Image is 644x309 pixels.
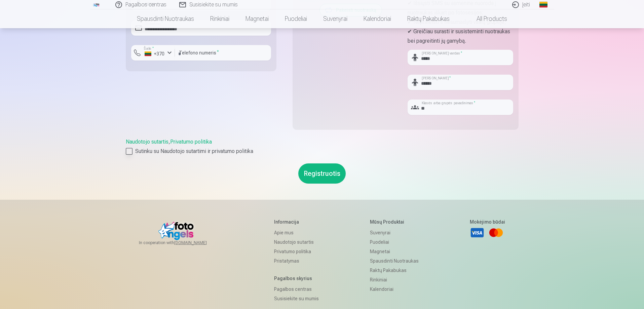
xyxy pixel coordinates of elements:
[145,50,165,57] div: +370
[370,247,419,256] a: Magnetai
[274,237,319,247] a: Naudotojo sutartis
[370,219,419,225] h5: Mūsų produktai
[274,284,319,294] a: Pagalbos centras
[129,9,202,28] a: Spausdinti nuotraukas
[370,275,419,284] a: Rinkiniai
[274,294,319,303] a: Susisiekite su mumis
[355,9,399,28] a: Kalendoriai
[126,139,168,145] a: Naudotojo sutartis
[408,27,513,46] p: ✔ Greičiau surasti ir susisteminti nuotraukas bei pagreitinti jų gamybą.
[202,9,237,28] a: Rinkiniai
[470,225,485,240] a: Visa
[489,225,503,240] a: Mastercard
[370,228,419,237] a: Suvenyrai
[139,240,223,245] span: In cooperation with
[131,45,175,61] button: Šalis*+370
[274,275,319,282] h5: Pagalbos skyrius
[315,9,355,28] a: Suvenyrai
[237,9,277,28] a: Magnetai
[370,266,419,275] a: Raktų pakabukas
[277,9,315,28] a: Puodeliai
[298,163,346,184] button: Registruotis
[370,237,419,247] a: Puodeliai
[274,219,319,225] h5: Informacija
[93,3,100,7] img: /fa2
[274,247,319,256] a: Privatumo politika
[370,284,419,294] a: Kalendoriai
[142,46,156,51] label: Šalis
[174,240,223,245] a: [DOMAIN_NAME]
[126,147,519,155] label: Sutinku su Naudotojo sutartimi ir privatumo politika
[399,9,458,28] a: Raktų pakabukas
[370,256,419,266] a: Spausdinti nuotraukas
[126,138,519,155] div: ,
[274,228,319,237] a: Apie mus
[458,9,515,28] a: All products
[170,139,212,145] a: Privatumo politika
[470,219,505,225] h5: Mokėjimo būdai
[274,256,319,266] a: Pristatymas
